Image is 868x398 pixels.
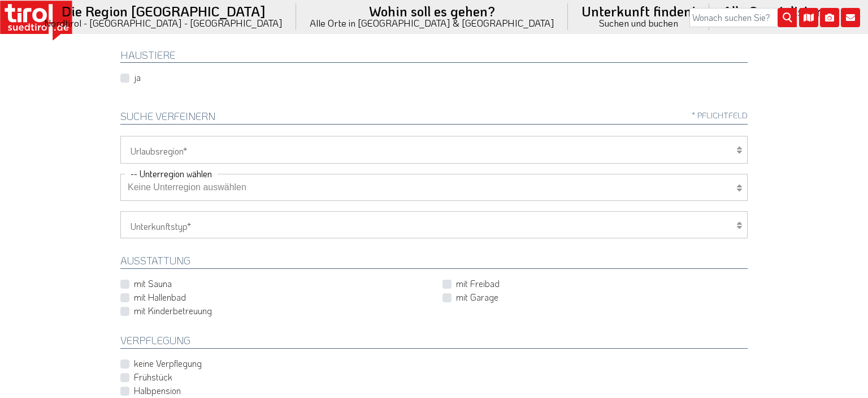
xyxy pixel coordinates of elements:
small: Suchen und buchen [581,18,696,28]
label: Halbpension [134,384,181,397]
small: Nordtirol - [GEOGRAPHIC_DATA] - [GEOGRAPHIC_DATA] [44,18,283,28]
label: mit Garage [456,291,498,303]
label: mit Freibad [456,277,500,290]
i: Kontakt [841,8,860,27]
label: mit Kinderbetreuung [134,305,212,317]
label: Frühstück [134,371,172,383]
label: ja [134,71,141,84]
label: mit Sauna [134,277,172,290]
i: Karte öffnen [799,8,818,27]
h2: HAUSTIERE [120,50,748,63]
h2: Ausstattung [120,255,748,269]
h2: Suche verfeinern [120,111,748,125]
span: * Pflichtfeld [692,111,748,119]
label: keine Verpflegung [134,357,202,370]
h2: Verpflegung [120,335,748,349]
small: Alle Orte in [GEOGRAPHIC_DATA] & [GEOGRAPHIC_DATA] [310,18,554,28]
i: Fotogalerie [820,8,839,27]
label: mit Hallenbad [134,291,186,303]
input: Wonach suchen Sie? [689,8,797,27]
